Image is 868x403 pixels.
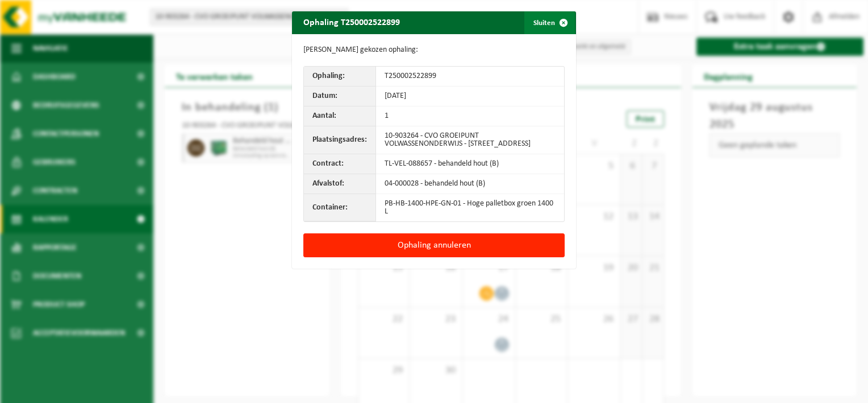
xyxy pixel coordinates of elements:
th: Container: [304,194,376,221]
th: Aantal: [304,106,376,126]
td: T250002522899 [376,67,564,87]
th: Contract: [304,154,376,174]
td: 1 [376,106,564,126]
td: 04-000028 - behandeld hout (B) [376,174,564,194]
th: Afvalstof: [304,174,376,194]
td: 10-903264 - CVO GROEIPUNT VOLWASSENONDERWIJS - [STREET_ADDRESS] [376,126,564,154]
h2: Ophaling T250002522899 [292,11,411,33]
td: [DATE] [376,87,564,106]
button: Ophaling annuleren [303,233,565,257]
th: Ophaling: [304,67,376,87]
p: [PERSON_NAME] gekozen ophaling: [303,46,565,55]
td: TL-VEL-088657 - behandeld hout (B) [376,154,564,174]
th: Datum: [304,87,376,106]
td: PB-HB-1400-HPE-GN-01 - Hoge palletbox groen 1400 L [376,194,564,221]
th: Plaatsingsadres: [304,126,376,154]
button: Sluiten [524,11,575,34]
